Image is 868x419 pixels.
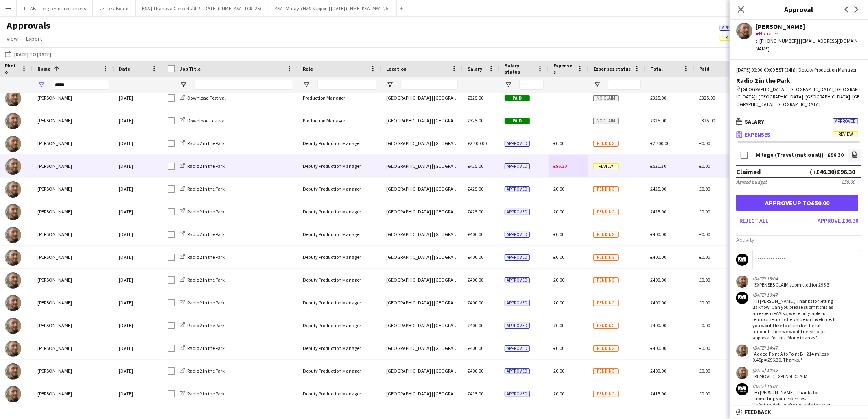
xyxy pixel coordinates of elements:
[33,360,114,382] div: [PERSON_NAME]
[5,90,21,106] img: Haydn Clements
[180,322,225,328] a: Radio 2 in the Park
[298,337,381,359] div: Deputy Production Manager
[114,87,163,109] div: [DATE]
[699,163,710,169] span: £0.00
[381,246,463,268] div: [GEOGRAPHIC_DATA] | [GEOGRAPHIC_DATA], [GEOGRAPHIC_DATA]
[505,277,530,283] span: Approved
[381,178,463,200] div: [GEOGRAPHIC_DATA] | [GEOGRAPHIC_DATA], [GEOGRAPHIC_DATA]
[699,345,710,351] span: £0.00
[593,209,619,215] span: Pending
[298,178,381,200] div: Deputy Production Manager
[650,66,663,72] span: Total
[736,292,748,304] app-user-avatar: FAB Finance
[842,179,855,185] div: £50.00
[593,118,619,124] span: No claim
[187,95,226,101] span: Download Festival
[5,272,21,289] img: Haydn Clements
[736,276,748,288] app-user-avatar: Haydn Clements
[553,300,564,306] span: £0.00
[752,276,831,282] div: [DATE] 15:04
[699,391,710,397] span: £0.00
[381,269,463,291] div: [GEOGRAPHIC_DATA] | [GEOGRAPHIC_DATA], [GEOGRAPHIC_DATA]
[553,231,564,237] span: £0.00
[468,117,483,124] span: £325.00
[37,66,50,72] span: Name
[180,345,225,351] a: Radio 2 in the Park
[33,246,114,268] div: [PERSON_NAME]
[699,300,710,306] span: £0.00
[298,155,381,177] div: Deputy Production Manager
[505,163,530,169] span: Approved
[5,181,21,198] img: Haydn Clements
[650,140,669,146] span: £2 700.00
[187,368,225,374] span: Radio 2 in the Park
[5,113,21,129] img: Haydn Clements
[650,231,666,237] span: £400.00
[730,115,868,128] mat-expansion-panel-header: SalaryApproved
[468,300,483,306] span: £400.00
[505,63,534,75] span: Salary status
[33,337,114,359] div: [PERSON_NAME]
[3,33,21,44] a: View
[505,118,530,124] span: Paid
[180,231,225,237] a: Radio 2 in the Park
[593,345,619,352] span: Pending
[593,254,619,261] span: Pending
[298,200,381,223] div: Deputy Production Manager
[114,360,163,382] div: [DATE]
[381,109,463,132] div: [GEOGRAPHIC_DATA] | [GEOGRAPHIC_DATA], [GEOGRAPHIC_DATA]
[33,200,114,223] div: [PERSON_NAME]
[593,163,619,169] span: Review
[725,35,740,40] span: Review
[180,208,225,215] a: Radio 2 in the Park
[5,386,21,402] img: Haydn Clements
[114,314,163,337] div: [DATE]
[187,231,225,237] span: Radio 2 in the Park
[5,341,21,357] img: Haydn Clements
[752,351,836,363] div: "Added Point A to Point B - 214 miles x 0.45p = £96.30. Thanks. "
[303,66,313,72] span: Role
[730,4,868,15] h3: Approval
[381,223,463,245] div: [GEOGRAPHIC_DATA] | [GEOGRAPHIC_DATA], [GEOGRAPHIC_DATA]
[519,80,544,90] input: Salary status Filter Input
[752,282,831,288] div: "EXPENSES CLAIM submitted for £96.3"
[752,298,836,341] div: "Hi [PERSON_NAME], Thanks for letting us know. Can you please submit this as an expense? Also, we...
[505,95,530,101] span: Paid
[33,109,114,132] div: [PERSON_NAME]
[298,246,381,268] div: Deputy Production Manager
[593,300,619,306] span: Pending
[5,227,21,243] img: Haydn Clements
[298,109,381,132] div: Production Manager
[468,277,483,283] span: £400.00
[381,360,463,382] div: [GEOGRAPHIC_DATA] | [GEOGRAPHIC_DATA], [GEOGRAPHIC_DATA]
[756,152,824,158] div: Milage (Travel (national))
[187,277,225,283] span: Radio 2 in the Park
[505,141,530,147] span: Approved
[553,163,567,169] span: £96.30
[5,250,21,266] img: Haydn Clements
[33,269,114,291] div: [PERSON_NAME]
[468,391,483,397] span: £415.00
[5,204,21,220] img: Haydn Clements
[730,406,868,418] mat-expansion-panel-header: Feedback
[381,314,463,337] div: [GEOGRAPHIC_DATA] | [GEOGRAPHIC_DATA], [GEOGRAPHIC_DATA]
[699,254,710,260] span: £0.00
[553,186,564,192] span: £0.00
[180,140,225,146] a: Radio 2 in the Park
[650,300,666,306] span: £400.00
[298,314,381,337] div: Deputy Production Manager
[505,323,530,329] span: Approved
[553,140,564,146] span: £0.00
[736,66,861,74] div: [DATE] 00:00-00:00 BST (24h) | Deputy Production Manager
[381,200,463,223] div: [GEOGRAPHIC_DATA] | [GEOGRAPHIC_DATA], [GEOGRAPHIC_DATA]
[298,291,381,314] div: Deputy Production Manager
[33,223,114,245] div: [PERSON_NAME]
[5,158,21,175] img: Haydn Clements
[593,186,619,192] span: Pending
[114,178,163,200] div: [DATE]
[752,292,836,298] div: [DATE] 10:47
[298,360,381,382] div: Deputy Production Manager
[720,24,783,31] span: 1336 of 5283
[756,30,861,37] div: Not rated
[650,391,666,397] span: £415.00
